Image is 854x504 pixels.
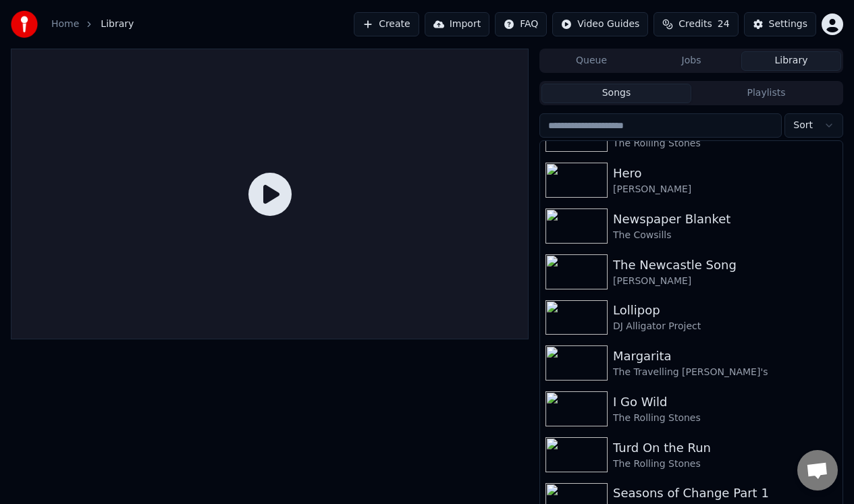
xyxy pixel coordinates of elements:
[744,12,816,36] button: Settings
[613,210,837,229] div: Newspaper Blanket
[101,18,134,31] span: Library
[425,12,489,36] button: Import
[769,18,807,31] div: Settings
[613,457,837,471] div: The Rolling Stones
[51,18,134,31] nav: breadcrumb
[741,51,841,71] button: Library
[691,84,841,103] button: Playlists
[613,484,837,503] div: Seasons of Change Part 1
[793,119,813,132] span: Sort
[613,183,837,196] div: [PERSON_NAME]
[613,137,837,150] div: The Rolling Stones
[613,347,837,366] div: Margarita
[613,275,837,288] div: [PERSON_NAME]
[541,51,641,71] button: Queue
[613,393,837,412] div: I Go Wild
[613,366,837,379] div: The Travelling [PERSON_NAME]'s
[613,256,837,275] div: The Newcastle Song
[797,450,838,491] div: Open chat
[653,12,738,36] button: Credits24
[51,18,79,31] a: Home
[641,51,741,71] button: Jobs
[718,18,730,31] span: 24
[613,164,837,183] div: Hero
[11,11,38,38] img: youka
[613,229,837,242] div: The Cowsills
[495,12,547,36] button: FAQ
[354,12,419,36] button: Create
[613,412,837,425] div: The Rolling Stones
[678,18,712,31] span: Credits
[541,84,691,103] button: Songs
[613,301,837,320] div: Lollipop
[613,439,837,457] div: Turd On the Run
[552,12,648,36] button: Video Guides
[613,320,837,333] div: DJ Alligator Project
